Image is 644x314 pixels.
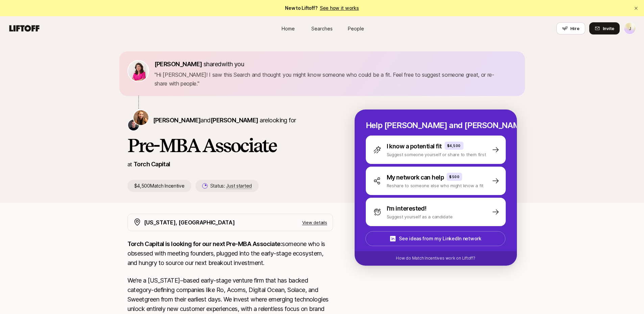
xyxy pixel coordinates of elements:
p: See ideas from my LinkedIn network [399,235,481,243]
a: See how it works [320,5,359,11]
span: [PERSON_NAME] [211,117,258,124]
p: I'm interested! [387,204,427,213]
button: See ideas from my LinkedIn network [365,231,505,246]
p: My network can help [387,173,444,182]
p: $4,500 [447,143,461,148]
button: Invite [589,22,620,34]
a: Torch Capital [134,161,170,168]
button: J [624,22,636,34]
span: [PERSON_NAME] [153,117,201,124]
span: Invite [603,25,614,32]
img: 9e09e871_5697_442b_ae6e_b16e3f6458f8.jpg [128,61,148,81]
p: J [629,24,631,32]
img: Christopher Harper [128,120,139,130]
span: Searches [311,25,333,32]
p: $4,500 Match Incentive [127,180,191,192]
span: New to Liftoff? [285,4,359,12]
span: Just started [226,183,252,189]
h1: Pre-MBA Associate [127,135,333,155]
p: Suggest someone yourself or share to them first [387,151,486,158]
span: and [200,117,258,124]
strong: Torch Capital is looking for our next Pre-MBA Associate: [127,240,282,247]
img: Katie Reiner [134,110,148,125]
p: shared [154,59,247,69]
a: People [339,22,373,35]
span: Hire [570,25,579,32]
p: Suggest yourself as a candidate [387,213,453,220]
p: Reshare to someone else who might know a fit [387,182,484,189]
a: Home [271,22,305,35]
p: $500 [449,174,459,179]
p: are looking for [153,116,296,125]
span: [PERSON_NAME] [154,61,202,68]
p: " Hi [PERSON_NAME]! I saw this Search and thought you might know someone who could be a fit. Feel... [154,70,517,88]
p: View details [302,219,327,226]
p: at [127,160,132,169]
p: Help [PERSON_NAME] and [PERSON_NAME] hire [366,121,506,130]
p: I know a potential fit [387,142,442,151]
span: People [348,25,364,32]
a: Searches [305,22,339,35]
p: [US_STATE], [GEOGRAPHIC_DATA] [144,218,235,227]
p: someone who is obsessed with meeting founders, plugged into the early-stage ecosystem, and hungry... [127,239,333,268]
p: Status: [210,182,252,190]
p: How do Match Incentives work on Liftoff? [396,255,475,261]
button: Hire [556,22,585,34]
span: Home [282,25,295,32]
span: with you [221,61,244,68]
